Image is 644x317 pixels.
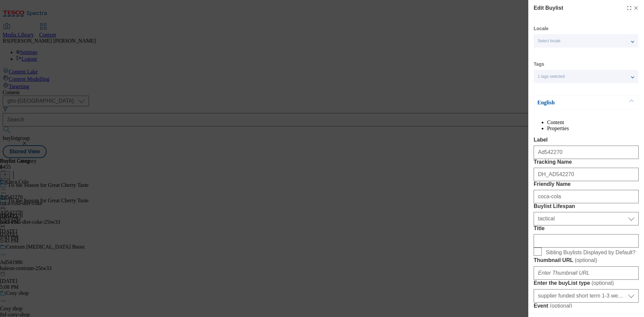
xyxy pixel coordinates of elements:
[534,266,639,280] input: Enter Thumbnail URL
[534,280,639,286] label: Enter the buyList type
[575,257,597,263] span: ( optional )
[538,74,565,79] span: 1 tags selected
[591,280,614,286] span: ( optional )
[534,137,639,143] label: Label
[534,146,639,159] input: Enter Label
[547,125,639,131] li: Properties
[534,181,639,187] label: Friendly Name
[534,225,639,231] label: Title
[546,250,636,256] span: Sibling Buylists Displayed by Default?
[534,27,548,31] label: Locale
[534,234,639,248] input: Enter Title
[538,39,560,44] span: Select locale
[534,257,639,264] label: Thumbnail URL
[550,303,572,309] span: ( optional )
[534,62,544,66] label: Tags
[534,203,639,209] label: Buylist Lifespan
[547,119,639,125] li: Content
[534,34,638,48] button: Select locale
[537,99,608,106] p: English
[534,4,563,12] h4: Edit Buylist
[534,70,638,83] button: 1 tags selected
[534,159,639,165] label: Tracking Name
[534,168,639,181] input: Enter Tracking Name
[534,190,639,203] input: Enter Friendly Name
[534,303,639,309] label: Event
